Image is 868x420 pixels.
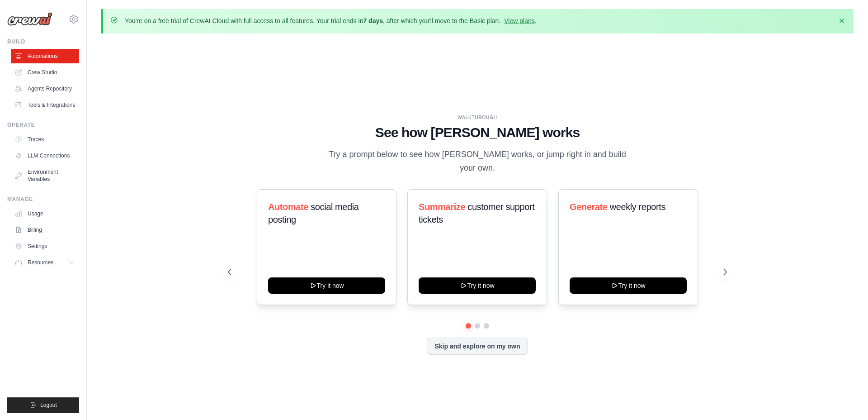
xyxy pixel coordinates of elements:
[11,165,79,186] a: Environment Variables
[504,17,534,24] a: View plans
[419,202,465,212] span: Summarize
[7,38,79,45] div: Build
[40,401,57,409] span: Logout
[427,338,528,355] button: Skip and explore on my own
[228,114,727,121] div: WALKTHROUGH
[11,65,79,80] a: Crew Studio
[7,12,52,26] img: Logo
[125,16,537,25] p: You're on a free trial of CrewAI Cloud with full access to all features. Your trial ends in , aft...
[11,148,79,163] a: LLM Connections
[7,196,79,203] div: Manage
[823,377,868,420] iframe: Chat Widget
[11,132,79,147] a: Traces
[419,202,534,224] span: customer support tickets
[570,202,608,212] span: Generate
[7,121,79,129] div: Operate
[11,223,79,237] a: Billing
[609,202,665,212] span: weekly reports
[11,98,79,112] a: Tools & Integrations
[11,81,79,96] a: Agents Repository
[228,124,727,141] h1: See how [PERSON_NAME] works
[570,277,687,294] button: Try it now
[11,239,79,253] a: Settings
[7,397,79,413] button: Logout
[268,202,359,224] span: social media posting
[28,259,53,266] span: Resources
[268,202,308,212] span: Automate
[11,255,79,270] button: Resources
[268,277,385,294] button: Try it now
[11,206,79,221] a: Usage
[419,277,536,294] button: Try it now
[11,49,79,63] a: Automations
[325,148,629,175] p: Try a prompt below to see how [PERSON_NAME] works, or jump right in and build your own.
[363,17,383,24] strong: 7 days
